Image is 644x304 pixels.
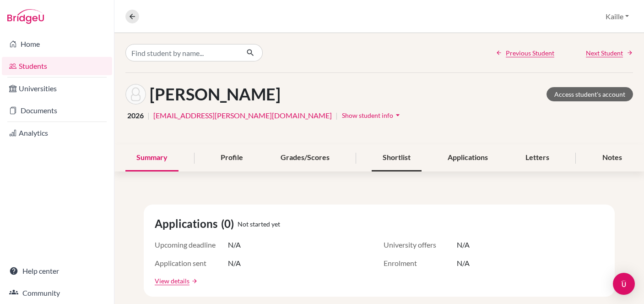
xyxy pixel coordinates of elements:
[221,216,238,232] span: (0)
[125,44,239,61] input: Find student by name...
[586,48,633,58] a: Next Student
[341,108,403,122] button: Show student infoarrow_drop_down
[228,239,241,250] span: N/A
[238,219,280,229] span: Not started yet
[613,273,635,295] div: Open Intercom Messenger
[150,84,281,104] h1: [PERSON_NAME]
[155,239,228,250] span: Upcoming deadline
[437,144,499,171] div: Applications
[210,144,254,171] div: Profile
[547,87,633,101] a: Access student's account
[2,262,112,280] a: Help center
[384,258,457,269] span: Enrolment
[2,57,112,75] a: Students
[506,48,554,58] span: Previous Student
[127,110,144,121] span: 2026
[125,144,179,171] div: Summary
[457,258,470,269] span: N/A
[147,110,150,121] span: |
[393,111,402,120] i: arrow_drop_down
[153,110,332,121] a: [EMAIL_ADDRESS][PERSON_NAME][DOMAIN_NAME]
[2,35,112,53] a: Home
[2,101,112,120] a: Documents
[2,284,112,302] a: Community
[189,278,198,284] a: arrow_forward
[155,276,189,286] a: View details
[496,48,554,58] a: Previous Student
[155,216,221,232] span: Applications
[586,48,623,58] span: Next Student
[372,144,422,171] div: Shortlist
[336,110,338,121] span: |
[342,111,393,119] span: Show student info
[514,144,560,171] div: Letters
[270,144,341,171] div: Grades/Scores
[384,239,457,250] span: University offers
[457,239,470,250] span: N/A
[125,84,146,105] img: Charlie Noxon's avatar
[228,258,241,269] span: N/A
[2,124,112,142] a: Analytics
[7,9,44,24] img: Bridge-U
[155,258,228,269] span: Application sent
[591,144,633,171] div: Notes
[601,8,633,25] button: Kaille
[2,79,112,98] a: Universities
